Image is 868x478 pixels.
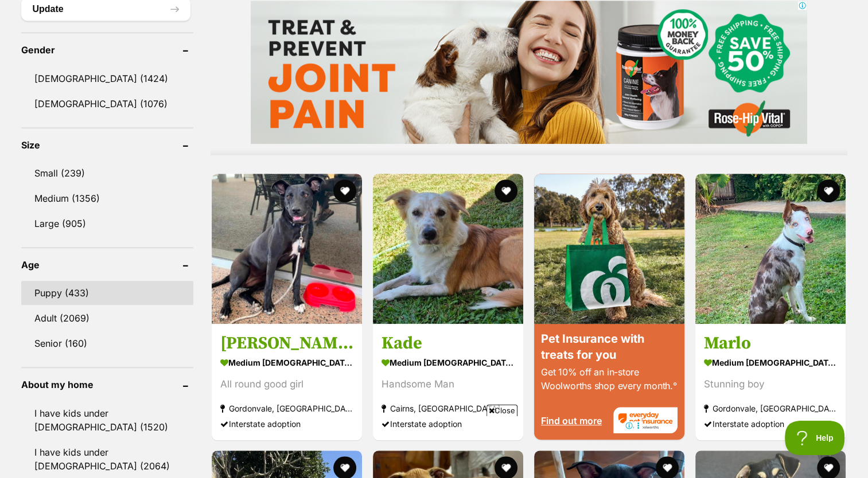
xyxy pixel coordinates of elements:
[486,405,517,416] span: Close
[818,179,840,202] button: favourite
[333,179,356,202] button: favourite
[212,174,362,324] img: Kellie - Kelpie Dog
[220,354,353,370] strong: medium [DEMOGRAPHIC_DATA] Dog
[220,332,353,354] h3: [PERSON_NAME]
[21,281,193,305] a: Puppy (433)
[21,211,193,236] a: Large (905)
[382,354,515,370] strong: medium [DEMOGRAPHIC_DATA] Dog
[21,66,193,91] a: [DEMOGRAPHIC_DATA] (1424)
[704,332,837,354] h3: Marlo
[212,323,362,440] a: [PERSON_NAME] medium [DEMOGRAPHIC_DATA] Dog All round good girl Gordonvale, [GEOGRAPHIC_DATA] Int...
[704,400,837,416] strong: Gordonvale, [GEOGRAPHIC_DATA]
[382,400,515,416] strong: Cairns, [GEOGRAPHIC_DATA]
[21,45,193,55] header: Gender
[695,323,846,440] a: Marlo medium [DEMOGRAPHIC_DATA] Dog Stunning boy Gordonvale, [GEOGRAPHIC_DATA] Interstate adoption
[21,92,193,116] a: [DEMOGRAPHIC_DATA] (1076)
[373,174,523,324] img: Kade - Collie Dog
[704,416,837,431] div: Interstate adoption
[704,354,837,370] strong: medium [DEMOGRAPHIC_DATA] Dog
[373,323,523,440] a: Kade medium [DEMOGRAPHIC_DATA] Dog Handsome Man Cairns, [GEOGRAPHIC_DATA] Interstate adoption
[704,376,837,391] div: Stunning boy
[382,332,515,354] h3: Kade
[495,179,517,202] button: favourite
[21,331,193,355] a: Senior (160)
[220,416,353,431] div: Interstate adoption
[251,1,807,144] iframe: Advertisement
[21,161,193,185] a: Small (239)
[382,376,515,391] div: Handsome Man
[785,421,845,455] iframe: Help Scout Beacon - Open
[220,400,353,416] strong: Gordonvale, [GEOGRAPHIC_DATA]
[225,421,643,472] iframe: Advertisement
[21,140,193,150] header: Size
[220,376,353,391] div: All round good girl
[21,401,193,439] a: I have kids under [DEMOGRAPHIC_DATA] (1520)
[21,440,193,478] a: I have kids under [DEMOGRAPHIC_DATA] (2064)
[21,186,193,210] a: Medium (1356)
[695,174,846,324] img: Marlo - Australian Koolie Dog
[21,260,193,270] header: Age
[21,379,193,390] header: About my home
[21,306,193,330] a: Adult (2069)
